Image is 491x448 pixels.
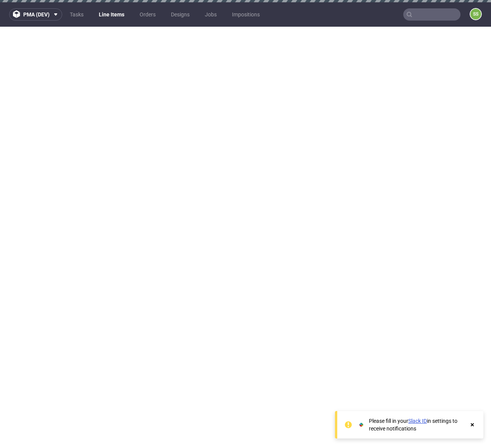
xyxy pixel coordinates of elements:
[166,8,194,21] a: Designs
[94,8,129,21] a: Line Items
[470,9,481,19] figcaption: SS
[23,12,50,17] span: pma (dev)
[9,8,62,21] button: pma (dev)
[357,421,365,429] img: Slack
[200,8,221,21] a: Jobs
[65,8,88,21] a: Tasks
[408,418,427,424] a: Slack ID
[135,8,160,21] a: Orders
[369,417,465,432] div: Please fill in your in settings to receive notifications
[227,8,264,21] a: Impositions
